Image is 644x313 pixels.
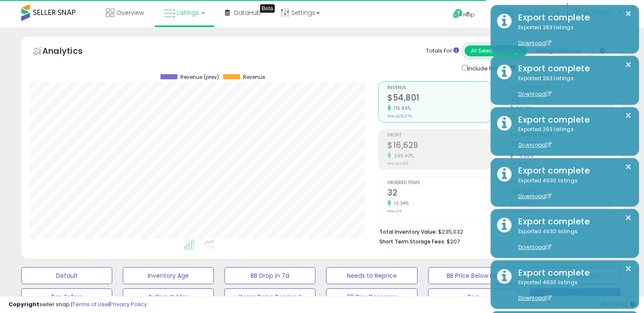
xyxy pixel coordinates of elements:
[512,279,633,302] div: Exported 4930 listings.
[387,181,492,185] span: Ordered Items
[512,126,633,149] div: Exported 293 listings.
[387,161,409,166] small: Prev: $4,551
[512,24,633,48] div: Exported 293 listings.
[387,140,492,152] h2: $16,629
[391,153,414,159] small: 265.42%
[625,110,632,121] button: ×
[512,165,633,177] div: Export complete
[625,59,632,70] button: ×
[391,200,409,207] small: 10.34%
[8,300,39,308] strong: Copyright
[512,267,633,279] div: Export complete
[518,39,551,47] a: Download
[387,86,492,90] span: Revenue
[8,301,147,309] div: seller snap | |
[391,105,411,112] small: 115.95%
[428,267,519,284] button: BB Price Below Min
[42,45,99,59] h5: Analytics
[512,114,633,126] div: Export complete
[379,228,437,235] b: Total Inventory Value:
[514,105,532,112] small: 69.21%
[518,90,551,98] a: Download
[518,141,551,148] a: Download
[625,263,632,274] button: ×
[387,93,492,104] h2: $54,801
[387,188,492,199] h2: 32
[387,209,402,214] small: Prev: 29
[518,243,551,251] a: Download
[110,300,147,308] a: Privacy Policy
[180,74,219,80] span: Revenue (prev)
[326,267,417,284] button: Needs to Reprice
[625,162,632,172] button: ×
[512,215,633,228] div: Export complete
[426,47,459,55] div: Totals For
[512,11,633,24] div: Export complete
[518,193,551,200] a: Download
[463,11,475,18] span: Help
[518,294,551,302] a: Download
[456,63,525,73] div: Include Returns
[453,8,463,19] i: Get Help
[116,8,144,17] span: Overview
[21,267,112,284] button: Default
[260,4,275,13] div: Tooltip anchor
[387,133,492,138] span: Profit
[234,8,261,17] span: DataHub
[514,153,533,159] small: -8.65%
[224,267,315,284] button: BB Drop in 7d
[446,2,491,28] a: Help
[512,62,633,75] div: Export complete
[447,238,460,246] span: $207
[379,226,608,236] li: $235,032
[625,212,632,223] button: ×
[510,209,533,214] small: Prev: 66.54%
[512,75,633,98] div: Exported 293 listings.
[387,114,412,119] small: Prev: $25,376
[512,177,633,201] div: Exported 4930 listings.
[123,267,214,284] button: Inventory Age
[512,228,633,252] div: Exported 4930 listings.
[625,8,632,19] button: ×
[243,74,265,80] span: Revenue
[464,45,528,56] button: All Selected Listings
[379,238,445,245] b: Short Term Storage Fees:
[72,300,108,308] a: Terms of Use
[177,8,199,17] span: Listings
